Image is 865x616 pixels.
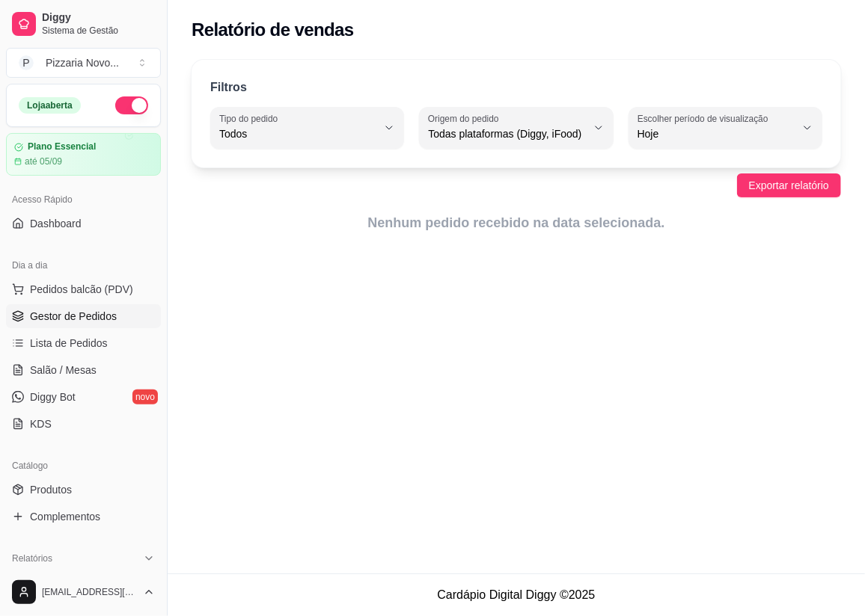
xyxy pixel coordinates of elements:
label: Tipo do pedido [219,112,283,125]
span: Dashboard [30,216,82,231]
div: Acesso Rápido [6,188,161,212]
a: DiggySistema de Gestão [6,6,161,42]
div: Pizzaria Novo ... [46,55,119,70]
span: Diggy Bot [30,389,76,404]
button: Tipo do pedidoTodos [210,107,404,149]
button: Select a team [6,48,161,78]
a: Produtos [6,478,161,502]
span: Complementos [30,509,100,524]
span: KDS [30,416,52,431]
a: Diggy Botnovo [6,385,161,409]
span: P [19,55,34,70]
a: Lista de Pedidos [6,331,161,355]
p: Filtros [210,78,247,96]
span: Diggy [42,11,155,25]
a: Gestor de Pedidos [6,304,161,328]
span: Lista de Pedidos [30,336,108,351]
a: KDS [6,412,161,436]
a: Dashboard [6,212,161,235]
div: Loja aberta [19,97,81,114]
article: Nenhum pedido recebido na data selecionada. [192,212,841,233]
span: Gestor de Pedidos [30,309,117,324]
div: Catálogo [6,454,161,478]
a: Salão / Mesas [6,358,161,382]
label: Escolher período de visualização [638,112,773,125]
a: Complementos [6,505,161,529]
button: Alterar Status [115,96,148,114]
span: Todos [219,126,377,141]
button: Exportar relatório [737,173,841,197]
div: Dia a dia [6,253,161,277]
button: [EMAIL_ADDRESS][DOMAIN_NAME] [6,574,161,610]
span: Hoje [638,126,795,141]
span: Salão / Mesas [30,363,97,378]
article: até 05/09 [25,155,62,167]
article: Plano Essencial [28,141,96,153]
h2: Relatório de vendas [192,18,354,42]
span: Todas plataformas (Diggy, iFood) [428,126,586,141]
span: Pedidos balcão (PDV) [30,282,133,297]
span: Sistema de Gestão [42,25,155,37]
a: Plano Essencialaté 05/09 [6,133,161,176]
button: Pedidos balcão (PDV) [6,277,161,301]
label: Origem do pedido [428,112,504,125]
button: Origem do pedidoTodas plataformas (Diggy, iFood) [419,107,613,149]
button: Escolher período de visualizaçãoHoje [629,107,822,149]
footer: Cardápio Digital Diggy © 2025 [168,573,865,616]
span: [EMAIL_ADDRESS][DOMAIN_NAME] [42,586,137,598]
span: Relatórios [12,552,52,564]
span: Produtos [30,482,72,497]
span: Exportar relatório [749,177,829,194]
